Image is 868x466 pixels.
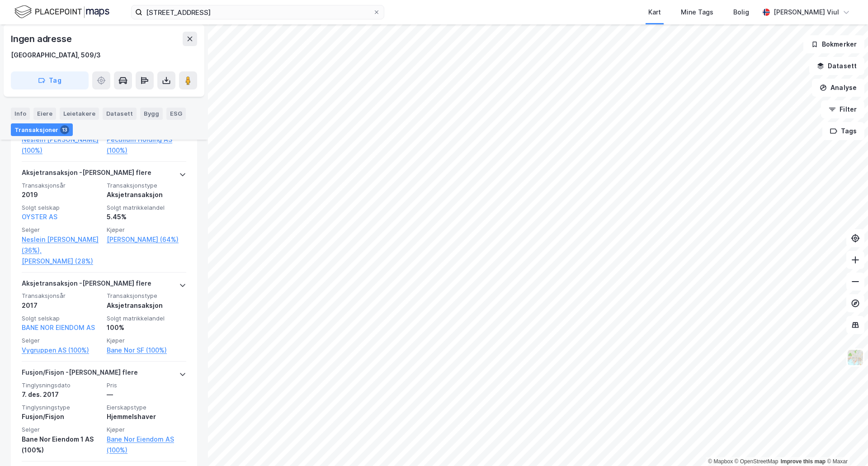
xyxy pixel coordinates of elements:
[22,337,101,344] span: Selger
[22,292,101,300] span: Transaksjonsår
[107,226,186,234] span: Kjøper
[22,381,101,389] span: Tinglysningsdato
[22,404,101,411] span: Tinglysningstype
[107,234,186,245] a: [PERSON_NAME] (64%)
[33,108,56,119] div: Eiere
[22,226,101,234] span: Selger
[22,213,57,221] a: OYSTER AS
[22,324,95,331] a: BANE NOR EIENDOM AS
[60,108,99,119] div: Leietakere
[821,100,864,118] button: Filter
[22,300,101,311] div: 2017
[22,134,101,156] a: Neslein [PERSON_NAME] (100%)
[11,123,73,136] div: Transaksjoner
[812,79,864,97] button: Analyse
[22,315,101,322] span: Solgt selskap
[22,434,101,456] div: Bane Nor Eiendom 1 AS (100%)
[11,32,73,46] div: Ingen adresse
[107,322,186,333] div: 100%
[107,300,186,311] div: Aksjetransaksjon
[809,57,864,75] button: Datasett
[107,345,186,356] a: Bane Nor SF (100%)
[107,389,186,400] div: —
[107,434,186,456] a: Bane Nor Eiendom AS (100%)
[774,7,839,18] div: [PERSON_NAME] Viul
[107,411,186,422] div: Hjemmelshaver
[823,423,868,466] iframe: Chat Widget
[22,189,101,200] div: 2019
[107,182,186,189] span: Transaksjonstype
[22,234,101,256] a: Neslein [PERSON_NAME] (36%),
[735,458,778,465] a: OpenStreetMap
[11,71,89,89] button: Tag
[22,256,101,267] a: [PERSON_NAME] (28%)
[803,35,864,53] button: Bokmerker
[14,4,109,20] img: logo.f888ab2527a4732fd821a326f86c7f29.svg
[107,426,186,433] span: Kjøper
[681,7,713,18] div: Mine Tags
[107,404,186,411] span: Eierskapstype
[107,204,186,212] span: Solgt matrikkelandel
[22,167,151,182] div: Aksjetransaksjon - [PERSON_NAME] flere
[733,7,749,18] div: Bolig
[708,458,733,465] a: Mapbox
[103,108,137,119] div: Datasett
[140,108,163,119] div: Bygg
[107,315,186,322] span: Solgt matrikkelandel
[107,189,186,200] div: Aksjetransaksjon
[22,345,101,356] a: Vygruppen AS (100%)
[107,381,186,389] span: Pris
[22,411,101,422] div: Fusjon/Fisjon
[166,108,186,119] div: ESG
[107,292,186,300] span: Transaksjonstype
[822,122,864,140] button: Tags
[11,50,101,61] div: [GEOGRAPHIC_DATA], 509/3
[847,349,864,366] img: Z
[11,108,30,119] div: Info
[22,367,138,381] div: Fusjon/Fisjon - [PERSON_NAME] flere
[142,5,373,19] input: Søk på adresse, matrikkel, gårdeiere, leietakere eller personer
[60,125,69,134] div: 13
[22,426,101,433] span: Selger
[648,7,661,18] div: Kart
[107,212,186,222] div: 5.45%
[823,423,868,466] div: Kontrollprogram for chat
[22,204,101,212] span: Solgt selskap
[107,134,186,156] a: Peculium Holding AS (100%)
[781,458,826,465] a: Improve this map
[22,278,151,292] div: Aksjetransaksjon - [PERSON_NAME] flere
[107,337,186,344] span: Kjøper
[22,182,101,189] span: Transaksjonsår
[22,389,101,400] div: 7. des. 2017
